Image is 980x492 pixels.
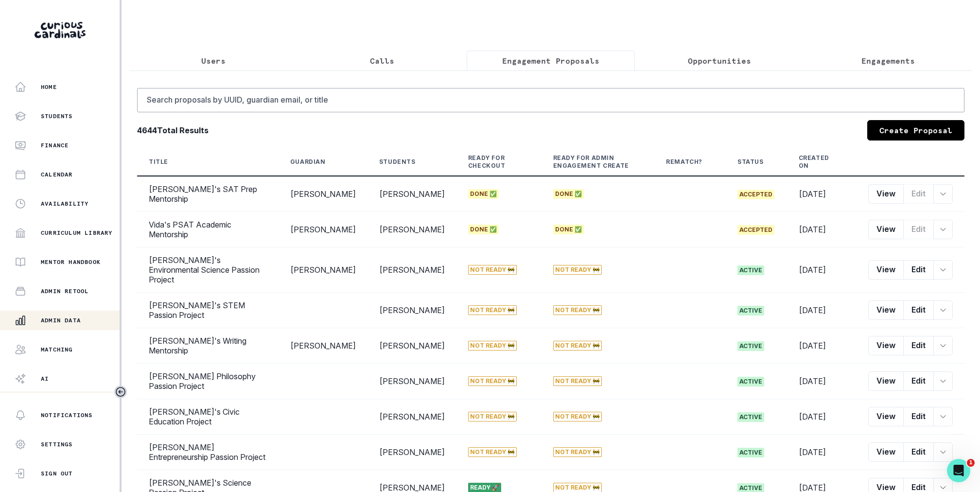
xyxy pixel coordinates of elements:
[468,225,499,234] span: Done ✅
[553,154,631,170] div: Ready for Admin Engagement Create
[137,293,279,328] td: [PERSON_NAME]'s STEM Passion Project
[370,55,394,67] p: Calls
[553,341,602,351] span: Not Ready 🚧
[468,265,517,275] span: Not Ready 🚧
[553,189,584,199] span: Done ✅
[868,336,904,355] button: View
[933,336,953,355] button: row menu
[737,412,764,422] span: active
[41,112,73,120] p: Students
[737,265,764,275] span: active
[787,247,857,293] td: [DATE]
[41,411,93,419] p: Notifications
[787,399,857,435] td: [DATE]
[137,212,279,247] td: Vida's PSAT Academic Mentorship
[933,300,953,320] button: row menu
[867,120,964,141] a: Create Proposal
[737,377,764,387] span: active
[553,305,602,315] span: Not Ready 🚧
[379,158,416,166] div: Students
[903,442,934,462] button: Edit
[787,364,857,399] td: [DATE]
[41,375,49,383] p: AI
[41,287,88,295] p: Admin Retool
[279,328,367,364] td: [PERSON_NAME]
[933,184,953,204] button: row menu
[41,83,57,91] p: Home
[367,247,456,293] td: [PERSON_NAME]
[903,300,934,320] button: Edit
[947,459,970,482] iframe: Intercom live chat
[868,260,904,280] button: View
[201,55,226,67] p: Users
[41,440,73,448] p: Settings
[367,328,456,364] td: [PERSON_NAME]
[903,407,934,426] button: Edit
[279,176,367,212] td: [PERSON_NAME]
[787,176,857,212] td: [DATE]
[688,55,751,67] p: Opportunities
[737,448,764,457] span: active
[41,316,81,324] p: Admin Data
[35,22,86,38] img: Curious Cardinals Logo
[553,225,584,234] span: Done ✅
[468,412,517,422] span: Not Ready 🚧
[737,225,774,235] span: accepted
[933,442,953,462] button: row menu
[787,212,857,247] td: [DATE]
[41,346,73,353] p: Matching
[290,158,326,166] div: Guardian
[903,371,934,391] button: Edit
[468,305,517,315] span: Not Ready 🚧
[933,260,953,280] button: row menu
[41,141,69,149] p: Finance
[868,184,904,204] button: View
[787,435,857,470] td: [DATE]
[279,247,367,293] td: [PERSON_NAME]
[137,176,279,212] td: [PERSON_NAME]'s SAT Prep Mentorship
[868,442,904,462] button: View
[502,55,599,67] p: Engagement Proposals
[868,371,904,391] button: View
[137,399,279,435] td: [PERSON_NAME]'s Civic Education Project
[787,293,857,328] td: [DATE]
[903,184,934,204] button: Edit
[553,412,602,422] span: Not Ready 🚧
[468,376,517,386] span: Not Ready 🚧
[367,212,456,247] td: [PERSON_NAME]
[137,328,279,364] td: [PERSON_NAME]'s Writing Mentorship
[137,435,279,470] td: [PERSON_NAME] Entrepreneurship Passion Project
[553,376,602,386] span: Not Ready 🚧
[137,247,279,293] td: [PERSON_NAME]'s Environmental Science Passion Project
[737,341,764,351] span: active
[41,470,73,477] p: Sign Out
[41,229,113,237] p: Curriculum Library
[468,189,499,199] span: Done ✅
[468,154,518,170] div: Ready for Checkout
[903,260,934,280] button: Edit
[367,293,456,328] td: [PERSON_NAME]
[367,364,456,399] td: [PERSON_NAME]
[137,124,209,136] b: 4644 Total Results
[41,171,73,178] p: Calendar
[737,306,764,316] span: active
[868,220,904,239] button: View
[799,154,833,170] div: Created On
[468,447,517,457] span: Not Ready 🚧
[367,435,456,470] td: [PERSON_NAME]
[933,220,953,239] button: row menu
[933,371,953,391] button: row menu
[553,265,602,275] span: Not Ready 🚧
[367,176,456,212] td: [PERSON_NAME]
[553,447,602,457] span: Not Ready 🚧
[279,212,367,247] td: [PERSON_NAME]
[137,364,279,399] td: [PERSON_NAME] Philosophy Passion Project
[149,158,168,166] div: Title
[861,55,915,67] p: Engagements
[737,190,774,199] span: accepted
[737,158,764,166] div: Status
[903,336,934,355] button: Edit
[367,399,456,435] td: [PERSON_NAME]
[903,220,934,239] button: Edit
[468,341,517,351] span: Not Ready 🚧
